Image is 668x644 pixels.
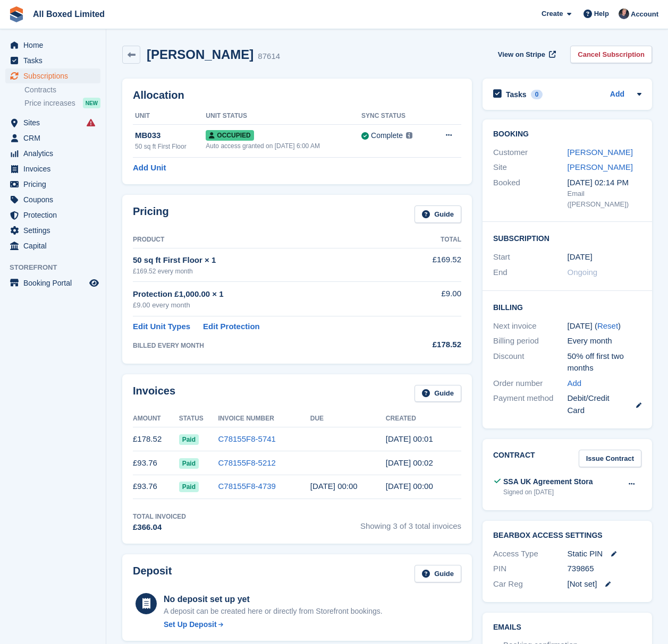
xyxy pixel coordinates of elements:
[133,385,175,402] h2: Invoices
[218,410,310,427] th: Invoice Number
[493,350,568,374] div: Discount
[493,177,568,210] div: Booked
[147,47,253,62] h2: [PERSON_NAME]
[568,563,642,575] div: 739865
[179,458,199,469] span: Paid
[5,38,100,53] a: menu
[493,251,568,263] div: Start
[494,46,558,63] a: View on Stripe
[83,98,100,108] div: NEW
[23,177,87,192] span: Pricing
[5,276,100,290] a: menu
[568,251,593,263] time: 2025-05-31 23:00:00 UTC
[493,531,641,540] h2: BearBox Access Settings
[23,208,87,222] span: Protection
[133,451,179,475] td: £93.76
[493,578,568,590] div: Car Reg
[218,434,276,443] a: C78155F8-5741
[23,38,87,53] span: Home
[360,512,461,534] span: Showing 3 of 3 total invoices
[164,593,383,606] div: No deposit set up yet
[493,161,568,174] div: Site
[503,476,593,487] div: SSA UK Agreement Stora
[133,475,179,499] td: £93.76
[24,98,75,108] span: Price increases
[493,302,641,312] h2: Billing
[218,458,276,467] a: C78155F8-5212
[570,46,652,63] a: Cancel Subscription
[310,410,386,427] th: Due
[493,623,641,632] h2: Emails
[386,434,433,443] time: 2025-07-31 23:01:13 UTC
[133,108,206,125] th: Unit
[258,50,280,63] div: 87614
[568,548,642,560] div: Static PIN
[24,97,100,109] a: Price increases NEW
[401,248,461,281] td: £169.52
[133,521,186,534] div: £366.04
[9,6,24,22] img: stora-icon-8386f47178a22dfd0bd8f6a31ec36ba5ce8667c1dd55bd0f319d3a0aa187defe.svg
[542,8,563,19] span: Create
[493,392,568,416] div: Payment method
[5,115,100,130] a: menu
[203,321,260,333] a: Edit Protection
[133,267,401,276] div: £169.52 every month
[10,262,106,273] span: Storefront
[133,89,461,101] h2: Allocation
[164,606,383,617] p: A deposit can be created here or directly from Storefront bookings.
[401,231,461,248] th: Total
[24,85,100,95] a: Contracts
[493,335,568,347] div: Billing period
[386,482,433,491] time: 2025-05-31 23:00:35 UTC
[133,341,401,350] div: BILLED EVERY MONTH
[631,9,658,20] span: Account
[361,108,431,125] th: Sync Status
[493,377,568,390] div: Order number
[29,5,109,23] a: All Boxed Limited
[568,392,642,416] div: Debit/Credit Card
[415,565,461,582] a: Guide
[386,458,433,467] time: 2025-06-30 23:02:12 UTC
[133,231,401,248] th: Product
[218,482,276,491] a: C78155F8-4739
[23,238,87,253] span: Capital
[371,130,403,141] div: Complete
[135,130,206,142] div: MB033
[568,578,642,590] div: [Not set]
[23,53,87,68] span: Tasks
[133,288,401,300] div: Protection £1,000.00 × 1
[401,282,461,316] td: £9.00
[23,146,87,161] span: Analytics
[568,335,642,347] div: Every month
[568,350,642,374] div: 50% off first two months
[133,162,166,174] a: Add Unit
[493,320,568,332] div: Next invoice
[619,8,629,19] img: Dan Goss
[5,223,100,238] a: menu
[415,385,461,402] a: Guide
[401,339,461,351] div: £178.52
[5,238,100,253] a: menu
[23,276,87,290] span: Booking Portal
[597,321,618,330] a: Reset
[415,205,461,223] a: Guide
[23,68,87,83] span: Subscriptions
[506,90,527,99] h2: Tasks
[23,161,87,176] span: Invoices
[135,142,206,151] div: 50 sq ft First Floor
[568,268,598,277] span: Ongoing
[133,512,186,521] div: Total Invoiced
[23,223,87,238] span: Settings
[610,89,624,101] a: Add
[5,131,100,145] a: menu
[179,434,199,445] span: Paid
[5,68,100,83] a: menu
[503,487,593,497] div: Signed on [DATE]
[133,205,169,223] h2: Pricing
[23,115,87,130] span: Sites
[498,49,545,60] span: View on Stripe
[88,277,100,289] a: Preview store
[133,300,401,311] div: £9.00 every month
[568,177,642,189] div: [DATE] 02:14 PM
[579,450,641,467] a: Issue Contract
